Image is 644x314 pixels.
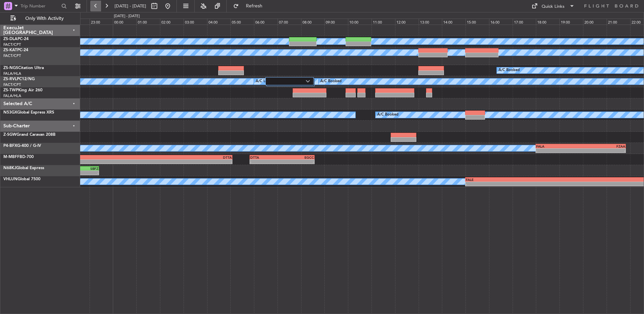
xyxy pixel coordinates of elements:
a: FACT/CPT [3,53,21,58]
a: FALA/HLA [3,93,21,98]
div: [DATE] - [DATE] [114,13,140,19]
span: N53GX [3,111,17,115]
div: A/C Booked [377,110,398,120]
span: ZS-KAT [3,48,17,52]
a: ZS-RVLPC12/NG [3,77,35,81]
div: 16:00 [489,19,513,25]
div: 14:00 [442,19,465,25]
div: 11:00 [372,19,395,25]
button: Refresh [230,1,270,11]
div: 10:00 [348,19,372,25]
span: P4-BFX [3,144,17,148]
div: 07:00 [278,19,301,25]
div: 17:00 [513,19,536,25]
div: 23:00 [90,19,113,25]
a: N53GXGlobal Express XRS [3,111,54,115]
div: - [536,149,581,153]
span: M-MBFF [3,155,20,159]
a: ZS-NGSCitation Ultra [3,66,44,70]
div: - [581,149,625,153]
span: ZS-NGS [3,66,18,70]
div: 12:00 [395,19,419,25]
div: - [282,160,314,164]
button: Only With Activity [7,13,73,24]
div: - [466,182,613,186]
div: 01:00 [136,19,160,25]
div: 09:00 [324,19,348,25]
div: DTTA [102,155,232,159]
div: 15:00 [465,19,489,25]
div: EGCC [282,155,314,159]
a: M-MBFFBD-700 [3,155,34,159]
a: VHLUNGlobal 7500 [3,177,40,181]
input: Trip Number [21,1,59,11]
div: 18:00 [536,19,559,25]
div: 19:00 [559,19,583,25]
span: VHLUN [3,177,18,181]
span: Only With Activity [18,16,71,21]
div: Quick Links [542,3,565,10]
a: ZS-DLAPC-24 [3,37,29,41]
div: - [250,160,282,164]
span: ZS-RVL [3,77,17,81]
div: FZAA [581,144,625,148]
button: Quick Links [528,1,578,11]
div: DTTA [250,155,282,159]
span: Z-SGW [3,133,17,137]
div: 00:00 [113,19,136,25]
a: FACT/CPT [3,42,21,47]
div: 20:00 [583,19,607,25]
div: FALE [466,178,613,182]
div: A/C Booked [498,65,520,75]
div: 05:00 [230,19,254,25]
div: 06:00 [254,19,278,25]
div: 21:00 [607,19,630,25]
div: 13:00 [419,19,442,25]
div: A/C Booked [320,76,342,87]
a: FALA/HLA [3,71,21,76]
a: ZS-KATPC-24 [3,48,28,52]
img: arrow-gray.svg [306,80,310,83]
a: FACT/CPT [3,82,21,87]
div: FALA [536,144,581,148]
div: - [102,160,232,164]
span: N68KJ [3,166,16,170]
a: P4-BFXG-400 / G-IV [3,144,41,148]
span: ZS-TWP [3,88,18,92]
div: A/C Unavailable [256,76,284,87]
div: 03:00 [184,19,207,25]
div: 08:00 [301,19,325,25]
div: 04:00 [207,19,231,25]
div: 02:00 [160,19,184,25]
span: [DATE] - [DATE] [115,3,146,9]
a: Z-SGWGrand Caravan 208B [3,133,56,137]
a: N68KJGlobal Express [3,166,44,170]
a: ZS-TWPKing Air 260 [3,88,42,92]
span: ZS-DLA [3,37,18,41]
span: Refresh [240,4,268,8]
